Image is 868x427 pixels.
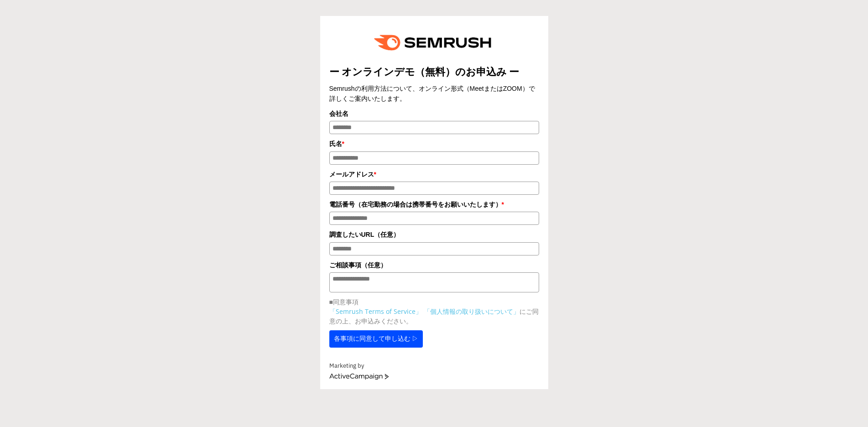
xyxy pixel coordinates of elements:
[329,307,422,316] a: 「Semrush Terms of Service」
[329,65,539,79] title: ー オンラインデモ（無料）のお申込み ー
[329,361,539,371] div: Marketing by
[329,330,423,348] button: 各事項に同意して申し込む ▷
[329,139,539,149] label: 氏名
[329,260,539,270] label: ご相談事項（任意）
[329,83,539,104] div: Semrushの利用方法について、オンライン形式（MeetまたはZOOM）で詳しくご案内いたします。
[329,307,539,326] p: にご同意の上、お申込みください。
[329,297,539,307] p: ■同意事項
[329,169,539,179] label: メールアドレス
[368,25,501,60] img: e6a379fe-ca9f-484e-8561-e79cf3a04b3f.png
[424,307,520,316] a: 「個人情報の取り扱いについて」
[329,199,539,209] label: 電話番号（在宅勤務の場合は携帯番号をお願いいたします）
[329,229,539,240] label: 調査したいURL（任意）
[329,109,539,119] label: 会社名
